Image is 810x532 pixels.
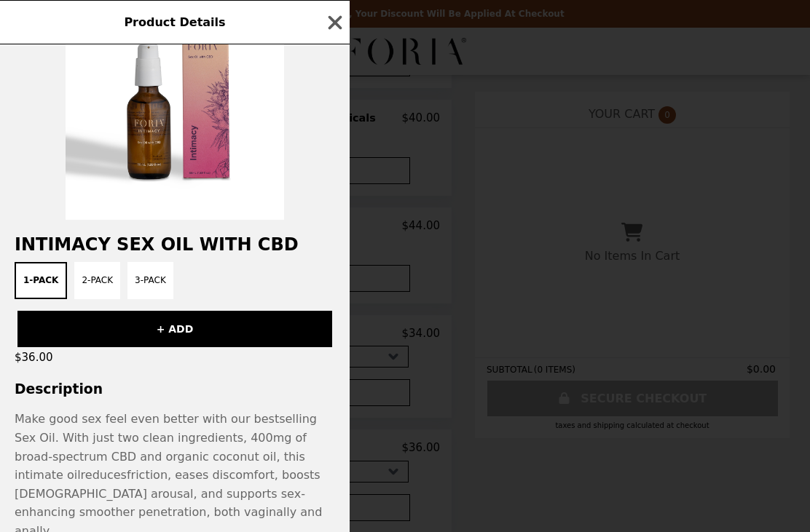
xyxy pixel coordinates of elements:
[124,15,225,29] span: Product Details
[15,262,67,299] button: 1-Pack
[66,1,284,220] img: 1-Pack
[127,262,173,299] button: 3-Pack
[17,311,332,347] button: + ADD
[81,468,127,482] span: reduces
[74,262,120,299] button: 2-Pack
